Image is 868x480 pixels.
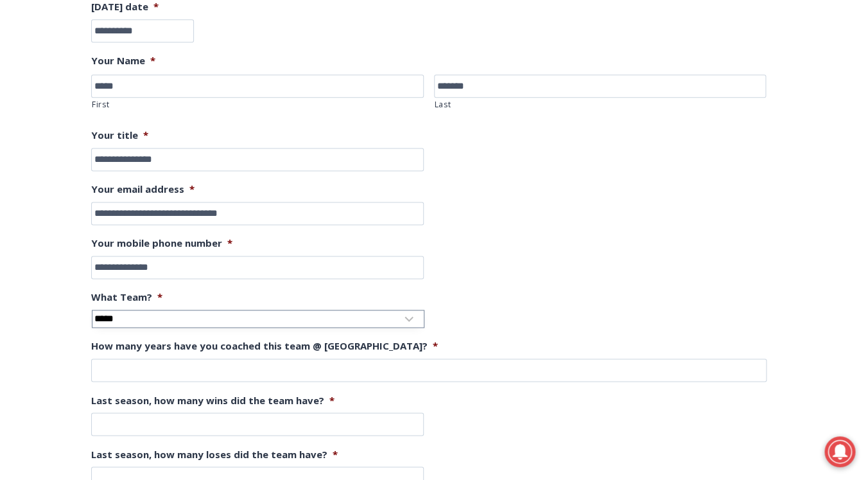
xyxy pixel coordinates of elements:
label: First [92,98,424,111]
div: "At the 10am stand-up meeting, each intern gets a chance to take [PERSON_NAME] and the other inte... [324,1,607,125]
span: Intern @ [DOMAIN_NAME] [336,128,595,157]
label: Last season, how many loses did the team have? [91,448,338,461]
label: Last season, how many wins did the team have? [91,394,334,407]
label: Last [435,98,767,111]
label: What Team? [91,291,162,304]
label: Your Name [91,55,155,67]
label: Your title [91,129,148,142]
label: Your mobile phone number [91,237,232,250]
label: [DATE] date [91,1,159,13]
label: How many years have you coached this team @ [GEOGRAPHIC_DATA]? [91,340,438,353]
label: Your email address [91,183,195,196]
a: Intern @ [DOMAIN_NAME] [309,125,622,160]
